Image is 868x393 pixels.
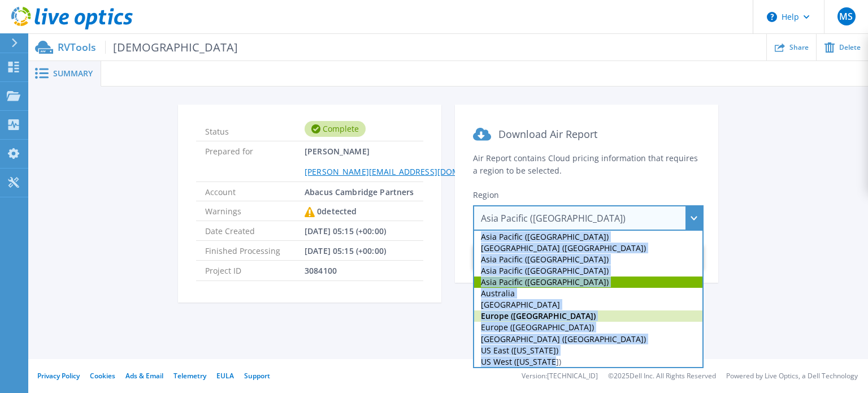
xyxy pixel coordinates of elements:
[205,182,305,201] span: Account
[474,253,702,265] div: Asia Pacific ([GEOGRAPHIC_DATA])
[474,322,702,333] div: Europe ([GEOGRAPHIC_DATA])
[474,299,702,310] div: [GEOGRAPHIC_DATA]
[474,333,702,344] div: [GEOGRAPHIC_DATA] ([GEOGRAPHIC_DATA])
[473,153,698,176] span: Air Report contains Cloud pricing information that requires a region to be selected.
[305,261,337,280] span: 3084100
[244,371,270,381] a: Support
[173,371,206,381] a: Telemetry
[305,141,504,181] span: [PERSON_NAME]
[474,242,702,253] div: [GEOGRAPHIC_DATA] ([GEOGRAPHIC_DATA])
[305,166,504,177] a: [PERSON_NAME][EMAIL_ADDRESS][DOMAIN_NAME]
[205,141,305,181] span: Prepared for
[58,41,238,54] p: RVTools
[305,182,414,201] span: Abacus Cambridge Partners
[53,70,93,77] span: Summary
[474,231,702,242] div: Asia Pacific ([GEOGRAPHIC_DATA])
[90,371,115,381] a: Cookies
[305,241,386,260] span: [DATE] 05:15 (+00:00)
[205,201,305,221] span: Warnings
[839,44,861,51] span: Delete
[474,277,702,288] div: Asia Pacific ([GEOGRAPHIC_DATA])
[726,373,858,380] li: Powered by Live Optics, a Dell Technology
[474,356,702,367] div: US West ([US_STATE])
[839,12,853,21] span: MS
[473,205,704,231] div: Asia Pacific ([GEOGRAPHIC_DATA])
[522,373,598,380] li: Version: [TECHNICAL_ID]
[125,371,163,381] a: Ads & Email
[474,310,702,322] div: Europe ([GEOGRAPHIC_DATA])
[474,265,702,277] div: Asia Pacific ([GEOGRAPHIC_DATA])
[216,371,234,381] a: EULA
[474,344,702,356] div: US East ([US_STATE])
[105,41,238,54] span: [DEMOGRAPHIC_DATA]
[305,201,357,222] div: 0 detected
[37,371,80,381] a: Privacy Policy
[205,122,305,136] span: Status
[608,373,716,380] li: © 2025 Dell Inc. All Rights Reserved
[473,189,499,200] span: Region
[205,241,305,260] span: Finished Processing
[498,127,597,141] span: Download Air Report
[305,121,366,137] div: Complete
[305,221,386,240] span: [DATE] 05:15 (+00:00)
[205,261,305,280] span: Project ID
[789,44,809,51] span: Share
[474,288,702,299] div: Australia
[205,221,305,240] span: Date Created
